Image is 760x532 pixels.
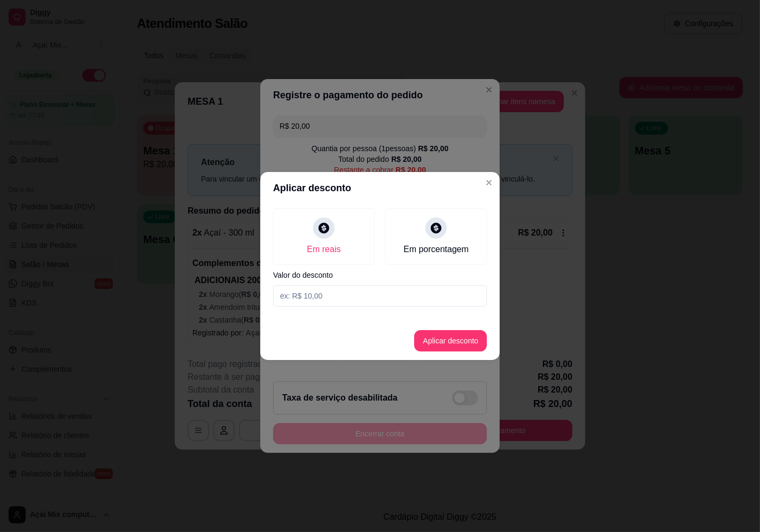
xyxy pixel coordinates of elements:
[414,330,487,351] button: Aplicar desconto
[273,271,487,279] label: Valor do desconto
[404,243,469,256] div: Em porcentagem
[307,243,340,256] div: Em reais
[260,172,500,204] header: Aplicar desconto
[273,285,487,307] input: Valor do desconto
[480,174,498,191] button: Close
